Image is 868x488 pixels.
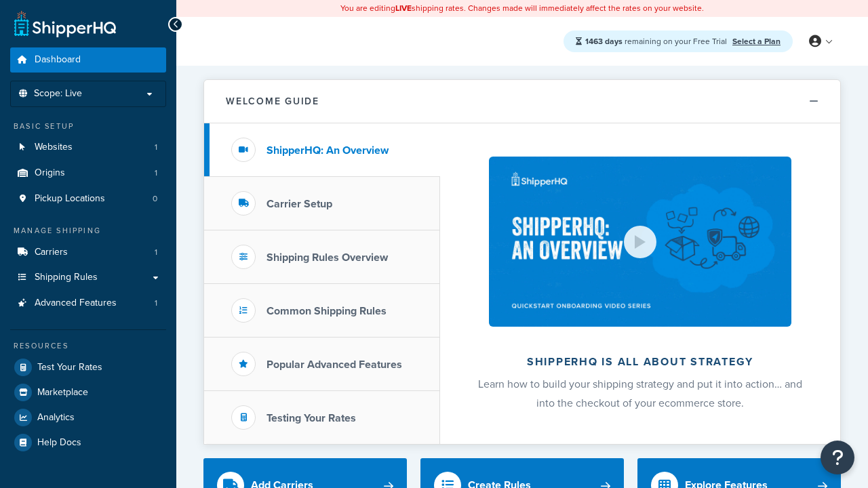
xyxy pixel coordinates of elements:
[267,198,332,210] h3: Carrier Setup
[476,356,804,368] h2: ShipperHQ is all about strategy
[10,265,166,290] a: Shipping Rules
[10,291,166,316] li: Advanced Features
[35,193,105,205] span: Pickup Locations
[10,186,166,211] li: Pickup Locations
[37,412,75,424] span: Analytics
[37,362,102,373] span: Test Your Rates
[10,135,166,160] li: Websites
[10,405,166,430] a: Analytics
[10,380,166,405] a: Marketplace
[267,359,402,371] h3: Popular Advanced Features
[35,247,68,258] span: Carriers
[155,298,157,309] span: 1
[35,272,98,283] span: Shipping Rules
[395,2,412,14] b: LIVE
[204,80,840,123] button: Welcome Guide
[267,412,356,424] h3: Testing Your Rates
[10,161,166,186] li: Origins
[585,35,729,47] span: remaining on your Free Trial
[10,340,166,352] div: Resources
[155,142,157,153] span: 1
[37,387,88,399] span: Marketplace
[35,54,81,66] span: Dashboard
[10,355,166,380] a: Test Your Rates
[478,376,802,411] span: Learn how to build your shipping strategy and put it into action… and into the checkout of your e...
[267,251,388,264] h3: Shipping Rules Overview
[155,167,157,179] span: 1
[155,247,157,258] span: 1
[267,144,389,157] h3: ShipperHQ: An Overview
[226,96,319,106] h2: Welcome Guide
[10,47,166,73] a: Dashboard
[10,240,166,265] a: Carriers1
[732,35,781,47] a: Select a Plan
[10,135,166,160] a: Websites1
[35,298,117,309] span: Advanced Features
[34,88,82,100] span: Scope: Live
[35,142,73,153] span: Websites
[153,193,157,205] span: 0
[10,161,166,186] a: Origins1
[10,225,166,237] div: Manage Shipping
[821,441,854,474] button: Open Resource Center
[35,167,65,179] span: Origins
[267,305,387,317] h3: Common Shipping Rules
[37,437,81,449] span: Help Docs
[10,121,166,132] div: Basic Setup
[585,35,623,47] strong: 1463 days
[489,157,791,327] img: ShipperHQ is all about strategy
[10,430,166,455] a: Help Docs
[10,186,166,211] a: Pickup Locations0
[10,291,166,316] a: Advanced Features1
[10,240,166,265] li: Carriers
